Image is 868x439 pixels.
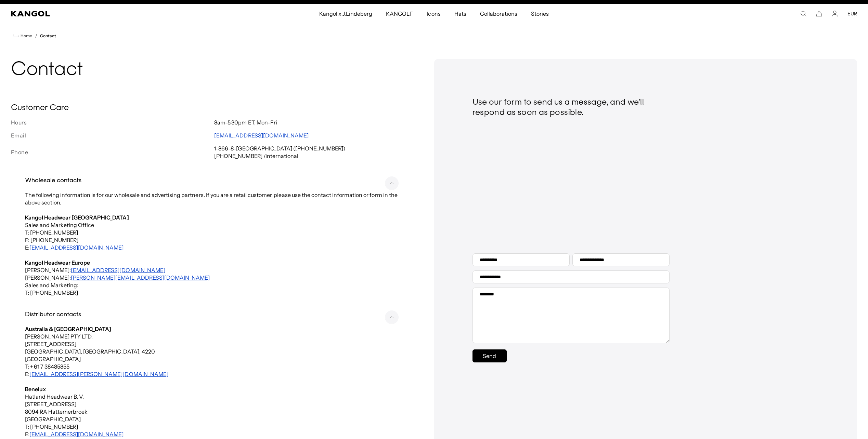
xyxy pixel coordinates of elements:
span: Icons [427,4,440,24]
b: Australia & [GEOGRAPHIC_DATA] [25,325,112,332]
span: Hats [454,4,466,24]
summary: Wholesale contacts [22,171,407,191]
h3: Distributor contacts [22,310,85,320]
a: [PERSON_NAME][EMAIL_ADDRESS][DOMAIN_NAME] [71,274,210,281]
h3: Phone [11,148,214,156]
p: Sales and Marketing Office T: [PHONE_NUMBER] F: [PHONE_NUMBER] [25,221,404,244]
h3: Email [11,132,214,139]
button: Send [472,349,507,362]
li: / [32,32,37,40]
a: Hats [448,4,473,24]
p: 8am-5:30pm ET, Mon-Fri [214,119,417,126]
button: Cart [816,11,822,17]
button: EUR [847,11,857,17]
p: [PERSON_NAME] PTY LTD. [STREET_ADDRESS] [GEOGRAPHIC_DATA], [GEOGRAPHIC_DATA], 4220 [GEOGRAPHIC_DATA] [25,333,404,363]
p: Hatland Headwear B. V. [STREET_ADDRESS] 8094 RA Hattemerbroek [GEOGRAPHIC_DATA] [25,393,404,423]
a: Kangol [11,11,212,16]
span: Kangol x J.Lindeberg [319,4,373,24]
summary: Distributor contacts [22,305,407,325]
p: [PERSON_NAME]: [25,266,404,274]
p: [PHONE_NUMBER] /international [214,152,417,160]
a: Home [13,33,32,39]
p: T: + 61 7 38485855 E: [25,363,404,378]
h2: Customer Care [11,103,418,113]
p: T: [PHONE_NUMBER] E: [25,423,404,438]
h3: Use our form to send us a message, and we'll respond as soon as possible. [472,97,670,118]
a: [EMAIL_ADDRESS][PERSON_NAME][DOMAIN_NAME] [29,371,168,377]
b: Benelux [25,386,46,393]
p: [PERSON_NAME]: [25,274,404,281]
a: [EMAIL_ADDRESS][DOMAIN_NAME] [214,132,309,139]
a: Contact [40,34,56,38]
p: 1-866-8-[GEOGRAPHIC_DATA] ([PHONE_NUMBER]) [214,145,417,152]
p: The following information is for our wholesale and advertising partners. If you are a retail cust... [25,191,404,206]
a: [EMAIL_ADDRESS][DOMAIN_NAME] [29,244,124,251]
a: [EMAIL_ADDRESS][DOMAIN_NAME] [71,267,165,274]
span: KANGOLF [386,4,413,24]
a: Account [832,11,838,17]
a: KANGOLF [379,4,420,24]
b: Kangol Headwear [GEOGRAPHIC_DATA] [25,214,129,221]
h1: Contact [11,59,418,81]
h3: Wholesale contacts [22,176,85,186]
p: E: [25,244,404,251]
a: Icons [420,4,447,24]
a: Stories [524,4,556,24]
p: Sales and Marketing: T: [PHONE_NUMBER] [25,281,404,296]
a: Collaborations [473,4,524,24]
b: Kangol Headwear Europe [25,259,90,266]
span: Stories [531,4,549,24]
div: Wholesale contacts [22,191,407,296]
span: Home [19,34,32,38]
a: [EMAIL_ADDRESS][DOMAIN_NAME] [29,431,124,438]
h3: Hours [11,119,214,126]
a: Kangol x J.Lindeberg [312,4,379,24]
summary: Search here [800,11,806,17]
span: Collaborations [480,4,517,24]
